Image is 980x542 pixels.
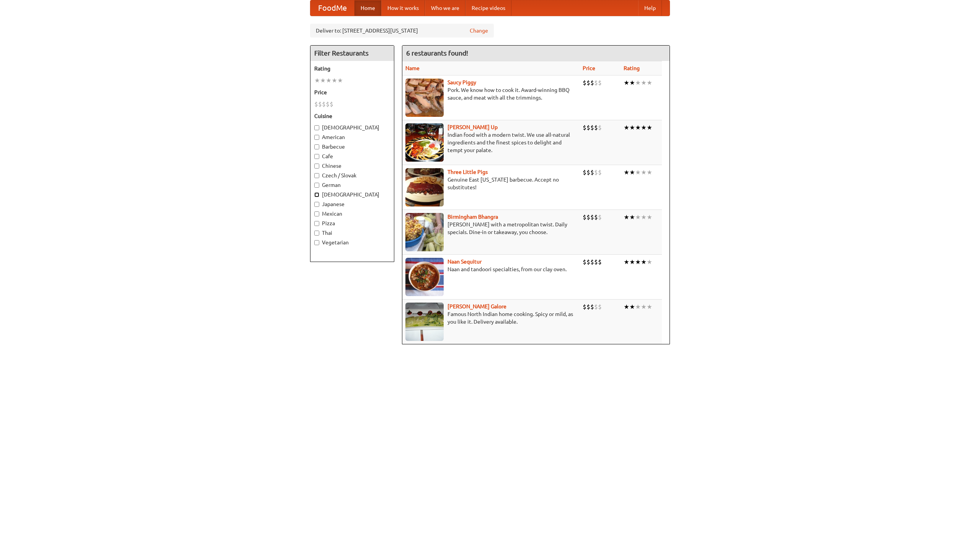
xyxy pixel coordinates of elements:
[326,76,332,85] li: ★
[314,100,318,108] li: $
[314,144,319,149] input: Barbecue
[583,258,586,266] li: $
[314,173,319,178] input: Czech / Slovak
[314,88,390,96] h5: Price
[314,135,319,140] input: American
[425,0,465,16] a: Who we are
[330,100,333,108] li: $
[590,79,594,87] li: $
[448,214,498,220] a: Birmingham Bhangra
[583,303,586,311] li: $
[635,79,641,87] li: ★
[624,258,629,266] li: ★
[590,303,594,311] li: $
[635,168,641,177] li: ★
[624,123,629,132] li: ★
[598,123,602,132] li: $
[641,79,647,87] li: ★
[314,162,390,170] label: Chinese
[448,124,498,130] b: [PERSON_NAME] Up
[624,213,629,221] li: ★
[470,27,488,34] a: Change
[598,168,602,177] li: $
[405,265,577,273] p: Naan and tandoori specialties, from our clay oven.
[314,191,390,198] label: [DEMOGRAPHIC_DATA]
[641,168,647,177] li: ★
[590,168,594,177] li: $
[590,123,594,132] li: $
[405,213,444,251] img: bhangra.jpg
[594,258,598,266] li: $
[314,192,319,197] input: [DEMOGRAPHIC_DATA]
[598,258,602,266] li: $
[594,168,598,177] li: $
[322,100,326,108] li: $
[448,79,476,85] a: Saucy Piggy
[629,123,635,132] li: ★
[590,258,594,266] li: $
[314,211,319,216] input: Mexican
[405,123,444,162] img: curryup.jpg
[635,303,641,311] li: ★
[641,123,647,132] li: ★
[405,303,444,341] img: currygalore.jpg
[586,168,590,177] li: $
[332,76,337,85] li: ★
[586,303,590,311] li: $
[586,123,590,132] li: $
[448,259,482,265] a: Naan Sequitur
[310,0,354,16] a: FoodMe
[629,213,635,221] li: ★
[641,213,647,221] li: ★
[638,0,662,16] a: Help
[405,310,577,326] p: Famous North Indian home cooking. Spicy or mild, as you like it. Delivery available.
[318,100,322,108] li: $
[594,79,598,87] li: $
[310,46,394,61] h4: Filter Restaurants
[314,219,390,227] label: Pizza
[405,168,444,206] img: littlepigs.jpg
[314,76,320,85] li: ★
[647,213,652,221] li: ★
[647,123,652,132] li: ★
[624,168,629,177] li: ★
[583,123,586,132] li: $
[314,239,390,246] label: Vegetarian
[598,213,602,221] li: $
[635,123,641,132] li: ★
[647,303,652,311] li: ★
[314,202,319,207] input: Japanese
[590,213,594,221] li: $
[314,210,390,218] label: Mexican
[624,65,640,71] a: Rating
[629,303,635,311] li: ★
[406,49,468,57] ng-pluralize: 6 restaurants found!
[448,169,488,175] a: Three Little Pigs
[314,154,319,159] input: Cafe
[314,229,390,237] label: Thai
[448,303,506,309] a: [PERSON_NAME] Galore
[641,258,647,266] li: ★
[314,125,319,130] input: [DEMOGRAPHIC_DATA]
[314,112,390,120] h5: Cuisine
[337,76,343,85] li: ★
[583,168,586,177] li: $
[641,303,647,311] li: ★
[314,240,319,245] input: Vegetarian
[635,258,641,266] li: ★
[310,24,494,38] div: Deliver to: [STREET_ADDRESS][US_STATE]
[314,183,319,188] input: German
[594,213,598,221] li: $
[598,303,602,311] li: $
[314,65,390,72] h5: Rating
[647,258,652,266] li: ★
[381,0,425,16] a: How it works
[354,0,381,16] a: Home
[314,124,390,131] label: [DEMOGRAPHIC_DATA]
[586,79,590,87] li: $
[405,65,420,71] a: Name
